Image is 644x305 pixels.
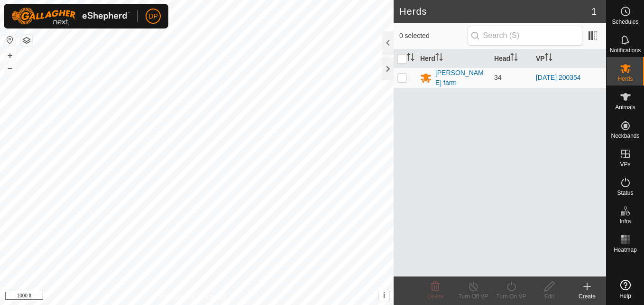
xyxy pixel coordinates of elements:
input: Search (S) [468,26,582,46]
button: i [379,290,389,301]
div: Turn On VP [492,292,530,301]
a: Contact Us [206,293,234,301]
a: [DATE] 200354 [536,74,581,81]
span: VPs [620,162,630,167]
a: Privacy Policy [159,293,195,301]
span: Notifications [610,48,641,53]
div: Create [568,292,606,301]
div: [PERSON_NAME] farm [435,68,487,88]
div: Edit [530,292,568,301]
button: – [4,62,16,74]
button: Map Layers [21,35,32,46]
h2: Herds [399,6,591,17]
p-sorticon: Activate to sort [510,55,518,62]
button: Reset Map [4,34,16,46]
img: Gallagher Logo [11,8,130,25]
p-sorticon: Activate to sort [435,55,443,62]
span: 1 [591,4,597,19]
span: Heatmap [614,247,637,253]
span: Delete [427,293,444,300]
th: Head [490,49,532,68]
p-sorticon: Activate to sort [407,55,414,62]
a: Help [607,276,644,303]
span: Schedules [612,19,638,25]
span: Infra [619,219,631,224]
button: + [4,50,16,61]
span: Herds [617,76,633,82]
th: VP [532,49,606,68]
span: Help [619,293,631,299]
span: i [383,291,385,299]
span: Status [617,190,633,196]
span: 0 selected [399,31,468,41]
span: 34 [494,74,502,81]
span: Animals [615,105,635,110]
div: Turn Off VP [454,292,492,301]
span: Neckbands [611,133,639,139]
p-sorticon: Activate to sort [545,55,552,62]
th: Herd [416,49,490,68]
span: DP [148,11,157,21]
